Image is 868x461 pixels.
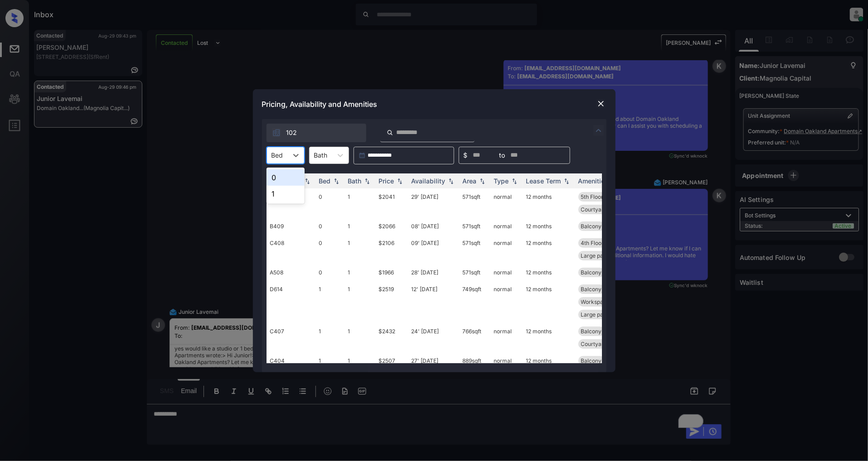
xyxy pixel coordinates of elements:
div: Availability [412,177,446,185]
td: normal [490,264,523,281]
td: 08' [DATE] [408,218,459,235]
td: 09' [DATE] [408,235,459,264]
div: 0 [267,169,305,186]
td: 1 [344,188,375,218]
img: sorting [332,178,341,184]
span: Courtyard view [581,341,621,347]
td: normal [490,323,523,352]
td: 1 [315,323,344,352]
td: B409 [267,218,315,235]
div: Price [379,177,394,185]
td: 28' [DATE] [408,264,459,281]
td: 12 months [523,352,575,382]
td: $1966 [375,264,408,281]
span: Balcony [581,328,602,335]
img: icon-zuma [593,125,604,136]
td: 12 months [523,323,575,352]
td: 0 [315,264,344,281]
span: 102 [286,128,297,138]
img: icon-zuma [272,128,281,137]
td: 24' [DATE] [408,323,459,352]
td: 1 [344,352,375,382]
td: 12 months [523,235,575,264]
span: to [499,150,505,160]
td: 1 [344,264,375,281]
td: 1 [315,352,344,382]
td: $2066 [375,218,408,235]
img: icon-zuma [387,129,393,137]
td: 27' [DATE] [408,352,459,382]
img: sorting [562,178,571,184]
span: Large patio/bal... [581,252,624,259]
td: 749 sqft [459,281,490,323]
img: sorting [363,178,372,184]
td: 571 sqft [459,264,490,281]
span: Balcony [581,223,602,230]
td: normal [490,281,523,323]
td: 0 [315,218,344,235]
td: 1 [344,218,375,235]
img: sorting [478,178,487,184]
td: normal [490,235,523,264]
td: 29' [DATE] [408,188,459,218]
td: 0 [315,235,344,264]
td: $2041 [375,188,408,218]
td: normal [490,188,523,218]
td: 12 months [523,188,575,218]
td: 1 [344,281,375,323]
td: $2507 [375,352,408,382]
span: Courtyard view [581,206,621,213]
span: Balcony [581,269,602,276]
td: 1 [344,323,375,352]
td: C404 [267,352,315,382]
span: 4th Floor [581,240,604,246]
img: sorting [446,178,456,184]
img: close [596,99,606,108]
td: D614 [267,281,315,323]
span: Balcony [581,357,602,364]
td: 571 sqft [459,218,490,235]
td: 1 [315,281,344,323]
td: 571 sqft [459,235,490,264]
span: Workspace [581,298,610,305]
td: C407 [267,323,315,352]
div: Type [494,177,509,185]
td: $2519 [375,281,408,323]
span: 5th Floor [581,193,604,200]
td: 1 [344,235,375,264]
span: Large patio/bal... [581,311,624,318]
td: normal [490,218,523,235]
td: $2432 [375,323,408,352]
td: 766 sqft [459,323,490,352]
td: 12' [DATE] [408,281,459,323]
div: Amenities [578,177,609,185]
td: 571 sqft [459,188,490,218]
td: 12 months [523,281,575,323]
div: Bed [319,177,331,185]
div: Pricing, Availability and Amenities [253,89,616,119]
div: 1 [267,186,305,202]
td: A508 [267,264,315,281]
td: 889 sqft [459,352,490,382]
span: $ [464,150,468,160]
td: 12 months [523,264,575,281]
span: Balcony [581,286,602,293]
img: sorting [303,178,312,184]
td: $2106 [375,235,408,264]
td: normal [490,352,523,382]
td: C408 [267,235,315,264]
img: sorting [510,178,519,184]
div: Area [463,177,477,185]
div: Bath [348,177,362,185]
td: 0 [315,188,344,218]
img: sorting [395,178,404,184]
td: 12 months [523,218,575,235]
div: Lease Term [526,177,561,185]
